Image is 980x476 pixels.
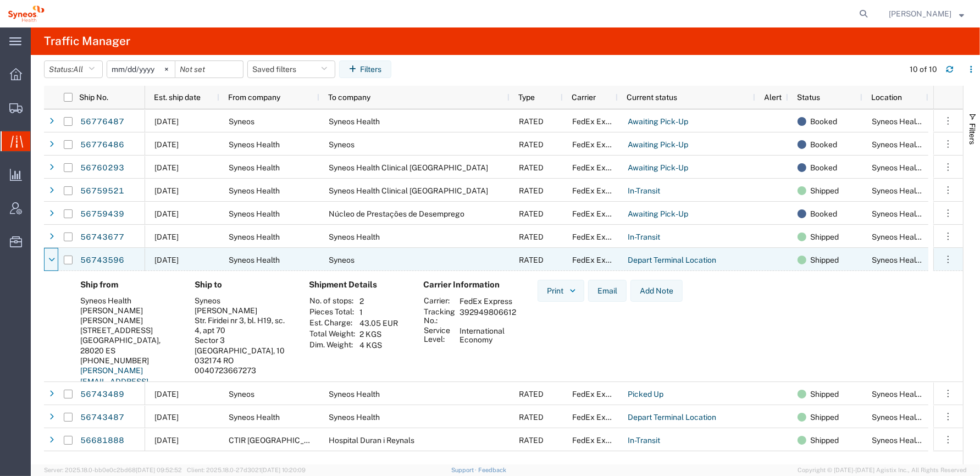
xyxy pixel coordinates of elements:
[568,286,578,296] img: dropdown
[519,163,544,172] span: RATED
[572,186,625,195] span: FedEx Express
[154,140,179,149] span: 09/10/2025
[627,136,689,154] a: Awaiting Pick-Up
[229,117,254,126] span: Syneos
[229,256,280,264] span: Syneos Health
[451,467,479,473] a: Support
[229,233,280,241] span: Syneos Health
[356,318,402,329] td: 43.05 EUR
[80,316,177,335] div: [PERSON_NAME][STREET_ADDRESS]
[80,335,177,355] div: [GEOGRAPHIC_DATA], 28020 ES
[107,61,175,78] input: Not set
[519,390,544,398] span: RATED
[572,233,625,241] span: FedEx Express
[627,93,677,102] span: Current status
[519,209,544,218] span: RATED
[80,386,125,403] a: 56743489
[309,296,356,307] th: No. of stops:
[627,432,661,450] a: In-Transit
[79,93,108,102] span: Ship No.
[423,280,511,290] h4: Carrier Information
[810,406,839,429] span: Shipped
[356,296,402,307] td: 2
[80,182,125,200] a: 56759521
[195,366,291,375] div: 0040723667273
[329,390,380,398] span: Syneos Health
[261,467,306,473] span: [DATE] 10:20:09
[80,366,148,407] a: [PERSON_NAME][EMAIL_ADDRESS][PERSON_NAME][DOMAIN_NAME]
[810,133,837,156] span: Booked
[44,60,103,78] button: Status:All
[154,93,201,102] span: Est. ship date
[519,413,544,422] span: RATED
[136,467,182,473] span: [DATE] 09:52:52
[328,93,370,102] span: To company
[44,467,182,473] span: Server: 2025.18.0-bb0e0c2bd68
[80,136,125,154] a: 56776486
[810,110,837,133] span: Booked
[309,329,356,340] th: Total Weight:
[538,280,584,302] button: Print
[572,163,625,172] span: FedEx Express
[195,280,291,290] h4: Ship to
[519,186,544,195] span: RATED
[80,296,177,306] div: Syneos Health
[627,182,661,200] a: In-Transit
[764,93,782,102] span: Alert
[309,340,356,351] th: Dim. Weight:
[627,409,717,427] a: Depart Terminal Location
[229,436,326,445] span: CTIR Barcelona
[247,60,335,78] button: Saved filters
[423,325,456,345] th: Service Level:
[889,8,951,20] span: Bianca Suriol Galimany
[423,296,456,307] th: Carrier:
[572,256,625,264] span: FedEx Express
[356,340,402,351] td: 4 KGS
[309,280,406,290] h4: Shipment Details
[627,386,664,403] a: Picked Up
[80,306,177,316] div: [PERSON_NAME]
[329,117,380,126] span: Syneos Health
[80,159,125,177] a: 56760293
[572,117,625,126] span: FedEx Express
[519,117,544,126] span: RATED
[810,429,839,452] span: Shipped
[329,209,464,218] span: Núcleo de Prestações de Desemprego
[572,93,596,102] span: Carrier
[154,413,179,422] span: 09/09/2025
[329,256,355,264] span: Syneos
[154,186,179,195] span: 09/09/2025
[229,413,280,422] span: Syneos Health
[810,179,839,202] span: Shipped
[519,233,544,241] span: RATED
[229,390,254,398] span: Syneos
[572,390,625,398] span: FedEx Express
[195,296,291,306] div: Syneos
[154,436,179,445] span: 09/09/2025
[229,209,280,218] span: Syneos Health
[195,335,291,345] div: Sector 3
[910,64,937,75] div: 10 of 10
[627,159,689,177] a: Awaiting Pick-Up
[627,252,717,269] a: Depart Terminal Location
[80,252,125,269] a: 56743596
[73,65,83,74] span: All
[810,202,837,225] span: Booked
[154,256,179,264] span: 09/08/2025
[195,306,291,316] div: [PERSON_NAME]
[329,140,355,149] span: Syneos
[810,248,839,272] span: Shipped
[154,117,179,126] span: 09/11/2025
[572,209,625,218] span: FedEx Express
[797,93,820,102] span: Status
[309,307,356,318] th: Pieces Total:
[44,27,130,55] h4: Traffic Manager
[80,356,177,366] div: [PHONE_NUMBER]
[329,186,488,195] span: Syneos Health Clinical Spain
[229,186,280,195] span: Syneos Health
[329,233,380,241] span: Syneos Health
[519,256,544,264] span: RATED
[329,413,380,422] span: Syneos Health
[627,206,689,223] a: Awaiting Pick-Up
[572,140,625,149] span: FedEx Express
